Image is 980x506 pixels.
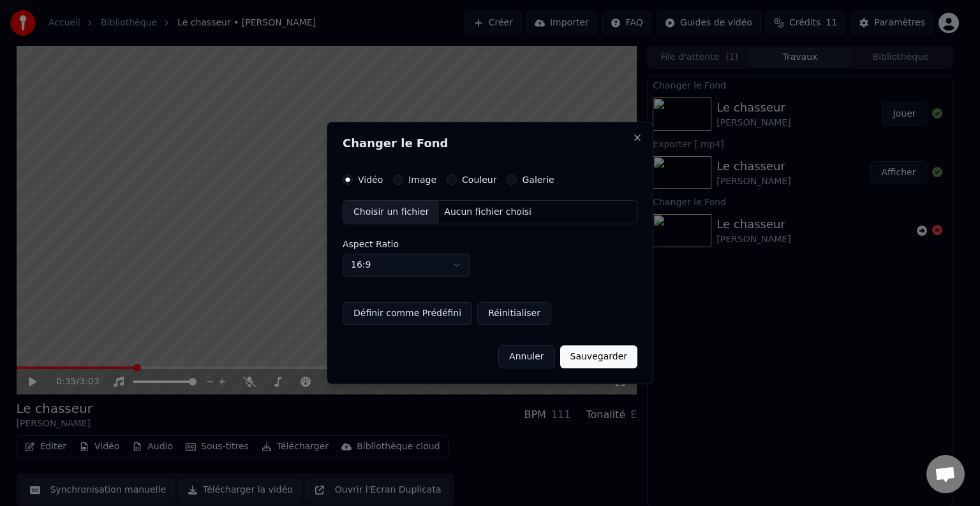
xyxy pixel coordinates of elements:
[439,206,537,219] div: Aucun fichier choisi
[343,138,637,149] h2: Changer le Fond
[462,175,496,184] label: Couleur
[498,345,554,368] button: Annuler
[477,302,551,325] button: Réinitialiser
[343,240,637,249] label: Aspect Ratio
[343,201,439,224] div: Choisir un fichier
[522,175,554,184] label: Galerie
[343,302,472,325] button: Définir comme Prédéfini
[358,175,383,184] label: Vidéo
[560,345,637,368] button: Sauvegarder
[408,175,436,184] label: Image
